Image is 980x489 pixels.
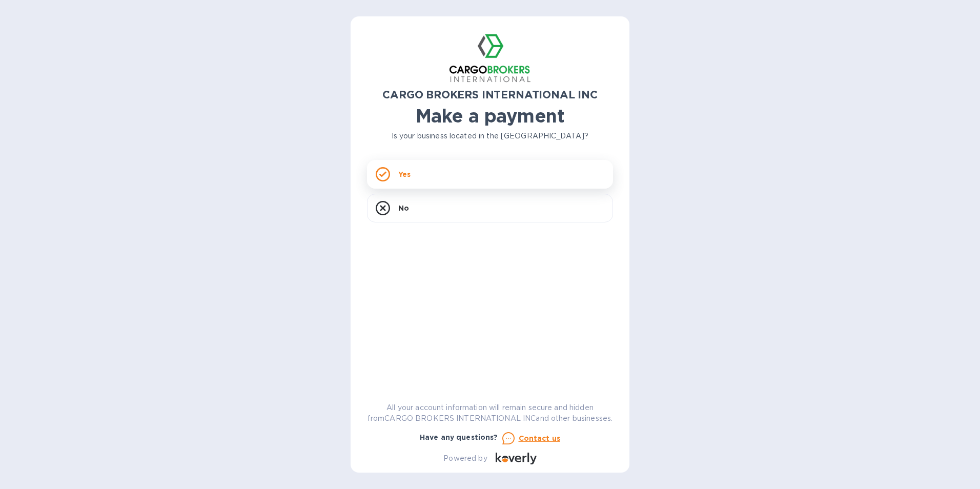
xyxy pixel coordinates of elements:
[398,169,411,179] p: Yes
[420,433,498,441] b: Have any questions?
[367,402,613,424] p: All your account information will remain secure and hidden from CARGO BROKERS INTERNATIONAL INC a...
[443,453,487,464] p: Powered by
[367,105,613,127] h1: Make a payment
[398,203,409,213] p: No
[382,88,598,101] b: CARGO BROKERS INTERNATIONAL INC
[519,434,561,442] u: Contact us
[367,131,613,141] p: Is your business located in the [GEOGRAPHIC_DATA]?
